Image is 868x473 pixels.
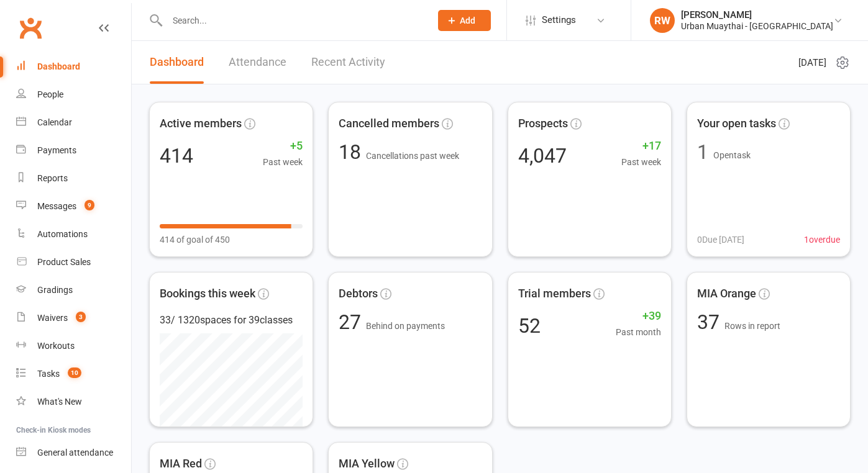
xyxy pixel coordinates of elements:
span: Bookings this week [160,285,255,303]
span: Behind on payments [366,321,445,331]
input: Search... [163,12,422,29]
span: 18 [339,140,366,164]
a: Waivers 3 [16,304,131,332]
span: Past month [616,325,661,339]
span: Your open tasks [697,115,776,133]
a: Workouts [16,332,131,360]
div: [PERSON_NAME] [681,9,833,20]
a: Tasks 10 [16,360,131,388]
span: 3 [76,312,86,322]
div: 52 [518,316,541,336]
span: [DATE] [798,55,826,70]
a: Messages 9 [16,192,131,220]
span: Trial members [518,285,591,303]
a: Recent Activity [311,41,385,84]
span: +5 [263,137,303,155]
span: 27 [339,310,366,334]
span: MIA Yellow [339,455,395,473]
span: 10 [68,367,81,378]
a: People [16,81,131,109]
div: Calendar [37,117,72,127]
span: +17 [621,137,661,155]
span: Add [460,16,475,25]
div: Tasks [37,369,60,379]
div: People [37,89,63,99]
div: Urban Muaythai - [GEOGRAPHIC_DATA] [681,20,833,32]
a: Attendance [229,41,286,84]
span: MIA Orange [697,285,756,303]
div: Waivers [37,313,68,323]
a: Calendar [16,109,131,137]
span: MIA Red [160,455,202,473]
a: Dashboard [150,41,204,84]
div: General attendance [37,448,113,457]
span: 414 of goal of 450 [160,233,230,246]
span: Cancellations past week [366,151,459,161]
span: Past week [621,155,661,169]
span: +39 [616,307,661,325]
span: 37 [697,310,724,334]
span: 1 overdue [804,233,840,246]
span: Past week [263,155,303,169]
a: Payments [16,137,131,164]
span: 9 [85,200,94,210]
div: 414 [160,146,193,166]
div: 4,047 [518,146,567,166]
div: Reports [37,173,68,183]
a: Automations [16,220,131,248]
span: 0 Due [DATE] [697,233,744,246]
div: Payments [37,145,76,155]
a: Gradings [16,276,131,304]
a: Clubworx [15,12,46,43]
div: Product Sales [37,257,91,267]
div: Messages [37,201,76,211]
span: Active members [160,115,242,133]
span: Rows in report [724,321,780,331]
span: Open task [713,150,751,160]
div: 33 / 1320 spaces for 39 classes [160,312,303,328]
a: Reports [16,164,131,192]
a: What's New [16,388,131,416]
div: 1 [697,142,708,162]
a: Product Sales [16,248,131,276]
div: Automations [37,229,88,239]
span: Prospects [518,115,568,133]
div: Gradings [37,285,73,295]
div: Dashboard [37,61,80,71]
span: Cancelled members [339,115,439,133]
div: What's New [37,397,82,407]
div: Workouts [37,341,75,351]
a: General attendance kiosk mode [16,439,131,467]
a: Dashboard [16,53,131,81]
div: RW [650,8,675,33]
span: Debtors [339,285,378,303]
span: Settings [542,6,576,34]
button: Add [438,10,491,31]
